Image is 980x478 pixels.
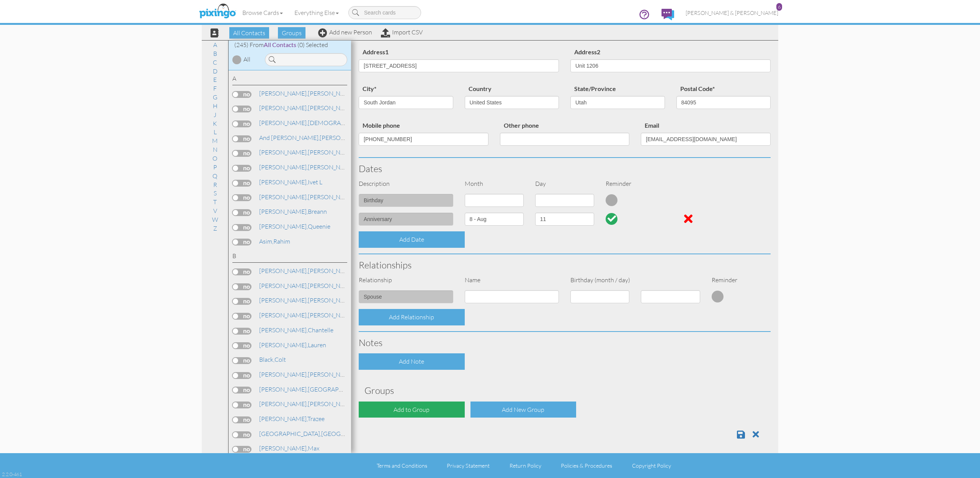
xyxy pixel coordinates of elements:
div: 6 [776,3,782,11]
label: Postal Code* [676,84,719,94]
span: [PERSON_NAME], [259,415,307,423]
input: Search cards [348,6,421,19]
a: Import CSV [381,28,423,36]
div: 2.2.0-461 [2,471,22,478]
a: E [209,75,220,84]
span: [PERSON_NAME], [259,119,308,127]
span: [PERSON_NAME], [259,193,308,201]
a: [PERSON_NAME] & [PERSON_NAME] 6 [680,3,784,23]
a: [PERSON_NAME] [258,399,356,408]
span: (0) Selected [297,41,328,49]
a: Q [209,171,221,180]
a: [PERSON_NAME] [258,148,356,157]
a: [PERSON_NAME] [258,311,356,320]
a: R [209,180,221,189]
a: [DEMOGRAPHIC_DATA] [258,118,375,127]
span: [PERSON_NAME], [259,400,308,408]
div: Birthday (month / day) [565,276,706,285]
span: [PERSON_NAME], [259,178,308,186]
span: [PERSON_NAME], [259,208,308,215]
a: W [208,215,222,224]
span: [PERSON_NAME], [259,163,308,171]
a: T [209,197,220,206]
div: All [243,55,250,64]
a: [PERSON_NAME] [258,163,356,172]
a: Queenie [258,222,331,231]
a: Ivet L [258,177,323,187]
a: K [209,119,221,128]
a: Colt [258,355,287,364]
h3: Relationships [359,260,771,270]
a: Everything Else [289,3,345,22]
a: V [209,206,221,215]
span: [PERSON_NAME], [259,223,308,230]
a: [PERSON_NAME] [258,266,356,275]
label: Mobile phone [359,120,404,131]
h3: Groups [364,385,765,395]
a: Privacy Statement [447,462,490,469]
span: [PERSON_NAME], [259,444,308,452]
a: H [209,101,221,111]
a: [GEOGRAPHIC_DATA] [258,385,369,394]
a: Terms and Conditions [377,462,427,469]
a: Chantelle [258,325,334,335]
img: pixingo logo [197,2,238,21]
span: [PERSON_NAME], [259,148,308,156]
h3: Dates [359,164,771,174]
div: Day [529,179,600,188]
span: Black, [259,356,274,363]
a: Max [258,444,320,453]
a: Policies & Procedures [561,462,612,469]
span: [PERSON_NAME], [259,371,308,378]
h3: Notes [359,338,771,348]
div: Add Date [359,231,465,248]
div: Name [459,276,565,285]
div: Add Relationship [359,309,465,325]
a: N [209,145,221,154]
a: G [209,93,221,102]
label: Other phone [500,120,543,131]
span: [PERSON_NAME], [259,326,308,334]
div: Description [353,179,459,188]
span: All Contacts [229,27,269,39]
label: city* [359,84,380,94]
a: Rahim [258,237,291,246]
img: comments.svg [661,9,674,20]
a: [PERSON_NAME] [258,103,356,112]
span: [PERSON_NAME] & [PERSON_NAME] [686,10,778,16]
a: D [209,67,221,76]
div: Relationship [353,276,459,285]
div: Reminder [600,179,670,188]
a: A [209,40,221,49]
div: Month [459,179,529,188]
label: State/Province [570,84,620,94]
a: Browse Cards [237,3,289,22]
a: S [210,189,220,198]
a: L [210,127,220,137]
a: P [209,163,221,172]
a: [PERSON_NAME] [258,370,356,379]
a: Breann [258,207,328,216]
span: and [PERSON_NAME], [259,134,320,141]
span: [PERSON_NAME], [259,282,308,289]
span: [PERSON_NAME], [259,104,308,112]
a: Return Policy [510,462,541,469]
span: [PERSON_NAME], [259,89,308,97]
div: Add New Group [470,402,577,418]
span: [PERSON_NAME], [259,267,308,275]
label: Address1 [359,47,392,57]
span: Asim, [259,237,273,245]
span: [PERSON_NAME], [259,311,308,319]
span: [PERSON_NAME], [259,385,308,393]
div: (245) From [229,41,351,49]
div: A [232,74,347,85]
a: [PERSON_NAME] [258,133,423,142]
input: (e.g. Friend, Daughter) [359,290,453,303]
a: F [209,84,220,93]
span: [GEOGRAPHIC_DATA], [259,430,321,437]
span: All Contacts [264,41,296,48]
span: Groups [278,27,305,39]
label: Address2 [570,47,604,57]
a: [PERSON_NAME] [258,192,356,202]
